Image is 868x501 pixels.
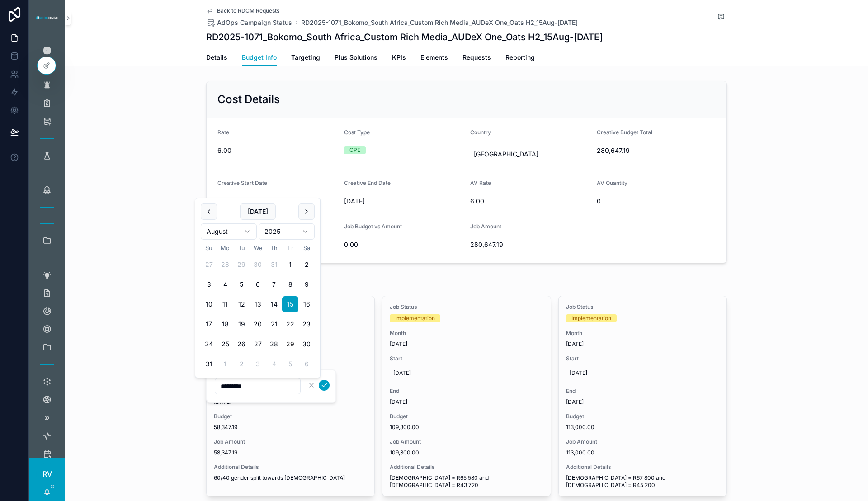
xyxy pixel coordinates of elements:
span: AV Rate [470,180,491,186]
span: 280,647.19 [597,146,716,155]
button: Monday, August 4th, 2025 [217,276,233,293]
button: [DATE] [240,203,276,220]
button: Thursday, August 21st, 2025 [266,316,282,332]
span: [DATE] [566,340,719,348]
span: Job Status [390,303,543,311]
button: Tuesday, August 5th, 2025 [233,276,250,293]
span: 0 [597,197,716,206]
span: 113,000.00 [566,449,719,456]
table: August 2025 [201,243,315,372]
button: Thursday, August 14th, 2025 [266,296,282,312]
a: AdOps Campaign Status [206,18,292,27]
span: Creative Budget Total [597,129,652,136]
span: [DATE] [344,197,463,206]
span: Job Status [566,303,719,311]
button: Friday, August 8th, 2025 [282,276,298,293]
span: Job Budget vs Amount [344,223,402,230]
button: Monday, August 18th, 2025 [217,316,233,332]
span: 109,300.00 [390,449,543,456]
span: 58,347.19 [214,424,367,431]
span: End [566,388,719,395]
span: Cost Type [344,129,370,136]
div: scrollable content [29,36,65,458]
div: CPE [349,146,360,154]
th: Tuesday [233,243,250,253]
span: Country [470,129,491,136]
span: Back to RDCM Requests [217,7,279,14]
th: Saturday [298,243,315,253]
img: App logo [34,14,60,22]
button: Sunday, August 24th, 2025 [201,336,217,352]
button: Friday, September 5th, 2025 [282,356,298,372]
a: Plus Solutions [335,49,377,67]
button: Wednesday, August 6th, 2025 [250,276,266,293]
span: 6.00 [217,146,337,155]
th: Monday [217,243,233,253]
span: Budget [214,413,367,420]
span: AdOps Campaign Status [217,18,292,27]
span: 60/40 gender split towards [DEMOGRAPHIC_DATA] [214,474,367,482]
button: Monday, July 28th, 2025 [217,256,233,273]
div: Implementation [395,314,435,322]
span: End [390,388,543,395]
button: Friday, August 15th, 2025, selected [282,296,298,312]
span: [DATE] [217,197,337,206]
button: Wednesday, July 30th, 2025 [250,256,266,273]
button: Thursday, July 31st, 2025 [266,256,282,273]
span: Start [566,355,719,362]
a: Job StatusImplementationMonth[DATE]Start[DATE]End[DATE]Budget113,000.00Job Amount113,000.00Additi... [558,296,727,496]
span: [DEMOGRAPHIC_DATA] = R65 580 and [DEMOGRAPHIC_DATA] = R43 720 [390,474,543,489]
button: Sunday, August 10th, 2025 [201,296,217,312]
a: Budget Info [242,49,277,66]
span: Details [206,53,227,62]
button: Wednesday, August 13th, 2025 [250,296,266,312]
th: Wednesday [250,243,266,253]
span: Rate [217,129,229,136]
button: Tuesday, July 29th, 2025 [233,256,250,273]
button: Wednesday, August 27th, 2025 [250,336,266,352]
span: Creative End Date [344,180,391,186]
a: Targeting [291,49,320,67]
button: Wednesday, August 20th, 2025 [250,316,266,332]
th: Thursday [266,243,282,253]
a: RD2025-1071_Bokomo_South Africa_Custom Rich Media_AUDeX One_Oats H2_15Aug-[DATE] [301,18,578,27]
button: Sunday, July 27th, 2025 [201,256,217,273]
button: Monday, August 11th, 2025 [217,296,233,312]
button: Sunday, August 3rd, 2025 [201,276,217,293]
button: Friday, August 1st, 2025 [282,256,298,273]
span: Budget Info [242,53,277,62]
span: Budget [566,413,719,420]
button: Monday, August 25th, 2025 [217,336,233,352]
button: Wednesday, September 3rd, 2025 [250,356,266,372]
button: Saturday, September 6th, 2025 [298,356,315,372]
a: Requests [462,49,491,67]
span: Additional Details [214,463,367,471]
span: Month [566,330,719,337]
span: Requests [462,53,491,62]
span: 109,300.00 [390,424,543,431]
a: Elements [420,49,448,67]
span: Month [390,330,543,337]
span: Elements [420,53,448,62]
span: Plus Solutions [335,53,377,62]
span: AV Quantity [597,180,627,186]
button: Saturday, August 16th, 2025 [298,296,315,312]
span: [DATE] [390,340,543,348]
button: Sunday, August 31st, 2025 [201,356,217,372]
span: Additional Details [390,463,543,471]
span: 58,347.19 [214,449,367,456]
span: 113,000.00 [566,424,719,431]
a: Details [206,49,227,67]
span: [DEMOGRAPHIC_DATA] = R67 800 and [DEMOGRAPHIC_DATA] = R45 200 [566,474,719,489]
a: Job StatusImplementationMonth[DATE]Start[DATE]End[DATE]Budget109,300.00Job Amount109,300.00Additi... [382,296,551,496]
th: Sunday [201,243,217,253]
h1: RD2025-1071_Bokomo_South Africa_Custom Rich Media_AUDeX One_Oats H2_15Aug-[DATE] [206,31,603,43]
div: Implementation [571,314,611,322]
span: Job Amount [566,438,719,445]
span: Creative Start Date [217,180,267,186]
span: Targeting [291,53,320,62]
button: Saturday, August 9th, 2025 [298,276,315,293]
button: Friday, August 22nd, 2025 [282,316,298,332]
span: Additional Details [566,463,719,471]
span: RV [42,468,52,479]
